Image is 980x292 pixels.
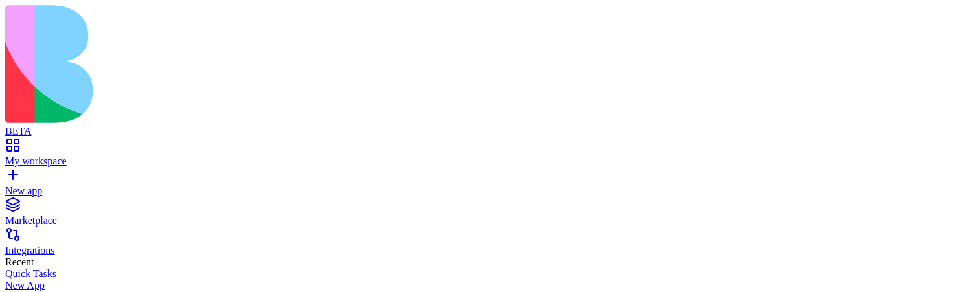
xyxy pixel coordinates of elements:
a: New App [5,280,975,291]
a: My workspace [5,144,975,167]
a: Marketplace [5,203,975,227]
div: Integrations [5,245,975,256]
div: New app [5,185,975,197]
img: logo [5,5,526,123]
div: My workspace [5,155,975,167]
span: Recent [5,256,34,267]
div: BETA [5,126,975,137]
a: Quick Tasks [5,268,975,280]
div: Marketplace [5,215,975,227]
a: BETA [5,114,975,137]
a: New app [5,174,975,197]
a: Integrations [5,233,975,256]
